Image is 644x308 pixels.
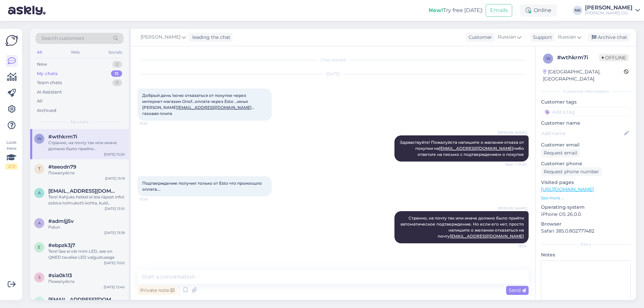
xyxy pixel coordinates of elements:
[38,190,41,195] span: a
[48,140,125,152] div: Странно, на почту так или иначе должно было прийти автоматическое подтверждение. Но если его нет,...
[48,188,118,194] span: anu.samm@mail.ee
[112,61,122,68] div: 0
[585,5,640,16] a: [PERSON_NAME][PERSON_NAME] OÜ
[38,221,41,226] span: a
[48,194,125,206] div: Tere! Kahjuks hetkel ei leia täpset infot sobiva tolmukotti kohta, kuid tõenäoliselt sellist ei o...
[48,218,74,224] span: #admljj5v
[466,34,492,41] div: Customer
[541,204,631,211] p: Operating system
[140,121,165,126] span: 15:19
[38,166,41,171] span: t
[38,275,41,280] span: s
[140,197,165,202] span: 15:24
[520,4,557,16] div: Online
[107,48,123,57] div: Socials
[37,70,58,77] div: My chats
[541,211,631,218] p: iPhone OS 26.0.0
[486,4,512,17] button: Emails
[48,170,125,176] div: Пожалуйста
[541,241,631,247] div: Extra
[541,107,631,117] input: Add a tag
[37,89,62,96] div: AI Assistant
[541,120,631,127] p: Customer name
[541,228,631,235] p: Safari 385.0.802777482
[38,299,41,304] span: s
[190,34,230,41] div: leading the chat
[105,206,125,211] div: [DATE] 15:10
[37,79,62,86] div: Team chats
[142,93,254,116] span: Добрый день !хочю отказаться от покупке через интернет магазин Onof…оплата через Esto …имья [PERS...
[142,181,263,192] span: Подтверждение получил только от Esto что произошло оплата….
[5,139,17,170] div: Look Here
[48,248,125,260] div: Tere! See ei ole mini-LED, see on QNED tavalise LED valgustusega
[543,68,624,82] div: [GEOGRAPHIC_DATA], [GEOGRAPHIC_DATA]
[48,164,76,170] span: #teeodn79
[400,215,525,239] span: Странно, на почту так или иначе должно было прийти автоматическое подтверждение. Но если его нет,...
[104,285,125,290] div: [DATE] 12:40
[104,230,125,235] div: [DATE] 13:39
[42,35,84,42] span: Search customers
[541,167,602,176] div: Request phone number
[141,34,180,41] span: [PERSON_NAME]
[48,224,125,230] div: Palun
[541,148,580,158] div: Request email
[541,179,631,186] p: Visited pages
[400,140,525,157] span: Здравствуйте! Пожалуйста напишите о жалании отказа от покупки на либо ответьте на письмо с подтве...
[498,130,527,135] span: [PERSON_NAME]
[429,7,443,13] b: New!
[498,34,516,41] span: Russian
[36,48,43,57] div: All
[498,206,527,211] span: [PERSON_NAME]
[541,221,631,228] p: Browser
[585,5,633,10] div: [PERSON_NAME]
[530,34,552,41] div: Support
[541,141,631,148] p: Customer email
[138,71,529,77] div: [DATE]
[588,33,630,42] div: Archive chat
[69,48,81,57] div: Web
[48,297,118,303] span: susirelika@gmail.com
[111,70,122,77] div: 15
[450,234,524,239] a: [EMAIL_ADDRESS][DOMAIN_NAME]
[48,242,75,248] span: #ebpzk3j7
[5,34,18,47] img: Askly Logo
[541,195,631,201] p: See more ...
[138,57,529,63] div: Chat started
[573,6,582,15] div: NK
[38,245,41,250] span: e
[48,272,72,279] span: #sia0k1l3
[70,119,89,125] span: My chats
[585,10,633,16] div: [PERSON_NAME] OÜ
[509,287,526,293] span: Send
[501,162,527,167] span: Seen ✓ 15:20
[5,164,17,170] div: 2 / 3
[599,54,629,61] span: Offline
[546,56,550,61] span: w
[541,99,631,106] p: Customer tags
[541,251,631,258] p: Notes
[439,146,513,151] a: [EMAIL_ADDRESS][DOMAIN_NAME]
[541,88,631,95] div: Customer information
[138,286,177,295] div: Private note
[48,279,125,285] div: Пожалуйста
[112,79,122,86] div: 0
[501,244,527,249] span: 15:24
[541,186,594,192] a: [URL][DOMAIN_NAME]
[37,98,43,105] div: All
[37,107,56,114] div: Archived
[541,160,631,167] p: Customer phone
[557,54,599,62] div: # wthkrm7i
[104,152,125,157] div: [DATE] 15:20
[105,176,125,181] div: [DATE] 15:19
[429,6,483,14] div: Try free [DATE]:
[48,134,77,140] span: #wthkrm7i
[37,61,47,68] div: New
[541,130,623,137] input: Add name
[558,34,576,41] span: Russian
[104,260,125,265] div: [DATE] 13:02
[37,136,42,141] span: w
[177,105,252,110] a: [EMAIL_ADDRESS][DOMAIN_NAME]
